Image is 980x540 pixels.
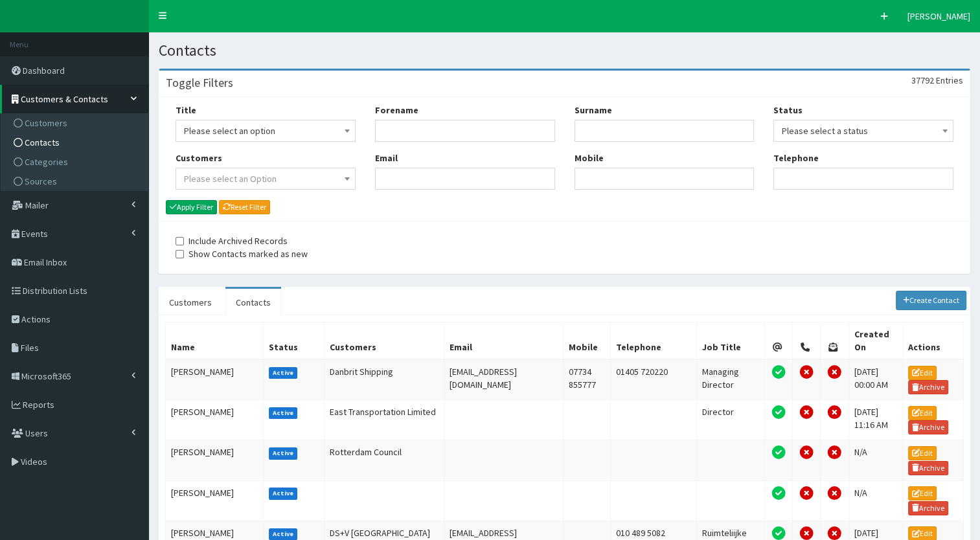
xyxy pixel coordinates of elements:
a: Contacts [4,133,148,152]
th: Customers [325,322,444,359]
label: Active [269,407,298,419]
span: Users [25,427,48,439]
span: 37792 [911,74,934,86]
label: Email [375,152,398,164]
span: Please select an option [176,120,356,142]
td: East Transportation Limited [325,400,444,440]
input: Include Archived Records [176,237,184,245]
span: Customers & Contacts [21,93,108,105]
span: Please select an Option [184,173,277,185]
label: Customers [176,152,222,164]
a: Create Contact [896,291,967,310]
th: Status [263,322,325,359]
label: Active [269,367,298,379]
th: Created On [849,322,902,359]
a: Archive [908,461,948,475]
span: Files [21,342,39,354]
a: Edit [908,486,937,501]
label: Status [773,104,803,117]
a: Reset Filter [219,200,270,214]
span: Microsoft365 [21,370,71,382]
label: Show Contacts marked as new [176,247,308,260]
td: Danbrit Shipping [325,359,444,400]
td: [EMAIL_ADDRESS][DOMAIN_NAME] [444,359,564,400]
td: [PERSON_NAME] [166,359,264,400]
h1: Contacts [159,42,970,59]
a: Edit [908,406,937,420]
td: N/A [849,440,902,480]
span: Customers [25,117,67,129]
td: 07734 855777 [563,359,610,400]
td: [PERSON_NAME] [166,400,264,440]
a: Edit [908,366,937,380]
label: Surname [575,104,612,117]
a: Archive [908,380,948,394]
span: Please select a status [773,120,953,142]
span: [PERSON_NAME] [907,10,970,22]
span: Dashboard [23,65,65,76]
a: Customers [159,289,222,316]
span: Email Inbox [24,256,67,268]
td: 01405 720220 [611,359,696,400]
th: Telephone [611,322,696,359]
th: Post Permission [821,322,849,359]
h3: Toggle Filters [166,77,233,89]
th: Name [166,322,264,359]
a: Customers [4,113,148,133]
label: Title [176,104,196,117]
label: Include Archived Records [176,234,288,247]
span: Please select an option [184,122,347,140]
td: Managing Director [696,359,764,400]
span: Contacts [25,137,60,148]
td: Director [696,400,764,440]
input: Show Contacts marked as new [176,250,184,258]
a: Sources [4,172,148,191]
span: Sources [25,175,57,187]
a: Archive [908,501,948,515]
th: Actions [903,322,964,359]
label: Active [269,528,298,540]
label: Active [269,488,298,499]
label: Forename [375,104,418,117]
td: [PERSON_NAME] [166,440,264,480]
label: Telephone [773,152,819,164]
th: Telephone Permission [793,322,821,359]
th: Email [444,322,564,359]
label: Active [269,447,298,459]
td: [DATE] 11:16 AM [849,400,902,440]
label: Mobile [575,152,604,164]
span: Categories [25,156,68,168]
td: N/A [849,480,902,521]
th: Job Title [696,322,764,359]
span: Events [21,228,48,240]
span: Please select a status [782,122,945,140]
th: Mobile [563,322,610,359]
button: Apply Filter [166,200,217,214]
td: [PERSON_NAME] [166,480,264,521]
td: [DATE] 00:00 AM [849,359,902,400]
span: Actions [21,313,51,325]
span: Videos [21,456,47,467]
a: Categories [4,152,148,172]
span: Distribution Lists [23,285,87,297]
span: Entries [936,74,963,86]
a: Edit [908,446,937,460]
th: Email Permission [764,322,792,359]
span: Mailer [25,199,49,211]
td: Rotterdam Council [325,440,444,480]
a: Contacts [225,289,281,316]
span: Reports [23,399,54,411]
a: Archive [908,420,948,434]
